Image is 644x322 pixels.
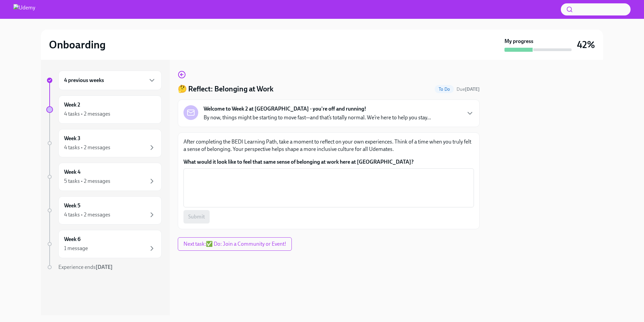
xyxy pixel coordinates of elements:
[204,105,366,113] strong: Welcome to Week 2 at [GEOGRAPHIC_DATA] - you're off and running!
[64,110,110,118] div: 4 tasks • 2 messages
[64,211,110,218] div: 4 tasks • 2 messages
[46,163,162,191] a: Week 45 tasks • 2 messages
[457,86,480,92] span: Due
[64,77,104,84] h6: 4 previous weeks
[435,87,454,92] span: To Do
[457,86,480,92] span: September 6th, 2025 11:00
[178,84,273,94] h4: 🤔 Reflect: Belonging at Work
[64,168,80,176] h6: Week 4
[64,177,110,185] div: 5 tasks • 2 messages
[64,101,80,109] h6: Week 2
[204,114,431,121] p: By now, things might be starting to move fast—and that’s totally normal. We’re here to help you s...
[46,230,162,258] a: Week 61 message
[64,135,80,142] h6: Week 3
[13,4,35,15] img: Udemy
[183,241,286,247] span: Next task : ✅ Do: Join a Community or Event!
[58,71,162,90] div: 4 previous weeks
[183,138,474,153] p: After completing the BEDI Learning Path, take a moment to reflect on your own experiences. Think ...
[96,264,113,270] strong: [DATE]
[64,202,80,209] h6: Week 5
[58,264,113,270] span: Experience ends
[504,38,533,45] strong: My progress
[64,144,110,151] div: 4 tasks • 2 messages
[46,95,162,124] a: Week 24 tasks • 2 messages
[178,237,292,251] button: Next task:✅ Do: Join a Community or Event!
[46,129,162,157] a: Week 34 tasks • 2 messages
[577,39,595,51] h3: 42%
[64,236,80,243] h6: Week 6
[465,86,480,92] strong: [DATE]
[64,245,88,252] div: 1 message
[183,158,474,166] label: What would it look like to feel that same sense of belonging at work here at [GEOGRAPHIC_DATA]?
[46,196,162,225] a: Week 54 tasks • 2 messages
[49,38,106,51] h2: Onboarding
